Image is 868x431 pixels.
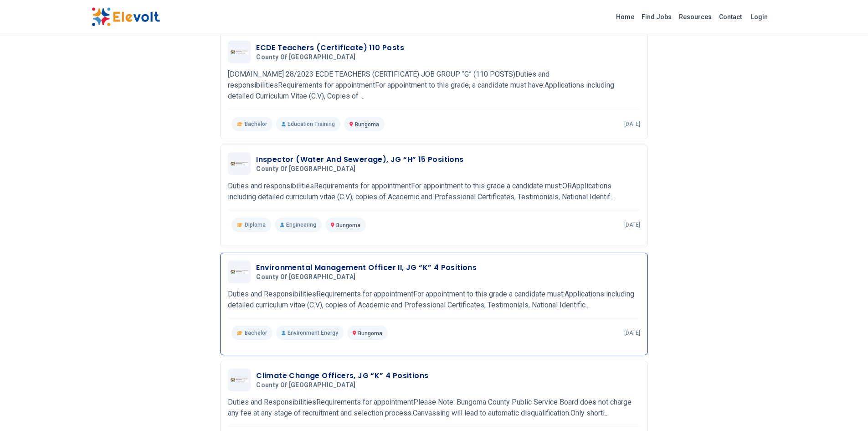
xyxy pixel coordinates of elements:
[256,262,477,273] h3: Environmental Management Officer II, JG “K” 4 Positions
[230,270,248,274] img: County of Bungoma
[624,221,640,228] p: [DATE]
[822,387,868,431] iframe: Chat Widget
[355,121,379,128] span: Bungoma
[612,10,638,24] a: Home
[245,221,266,228] span: Diploma
[256,42,404,53] h3: ECDE Teachers (Certificate) 110 Posts
[745,8,773,26] a: Login
[228,289,640,311] p: Duties and ResponsibilitiesRequirements for appointmentFor appointment to this grade a candidate ...
[256,273,355,281] span: County of [GEOGRAPHIC_DATA]
[256,370,428,381] h3: Climate Change Officers, JG “K” 4 Positions
[256,381,355,389] span: County of [GEOGRAPHIC_DATA]
[336,222,360,228] span: Bungoma
[228,181,640,203] p: Duties and responsibilitiesRequirements for appointmentFor appointment to this grade a candidate ...
[256,53,355,62] span: County of [GEOGRAPHIC_DATA]
[228,397,640,419] p: Duties and ResponsibilitiesRequirements for appointmentPlease Note: Bungoma County Public Service...
[276,326,344,340] p: Environment Energy
[230,161,248,166] img: County of Bungoma
[624,329,640,337] p: [DATE]
[276,117,340,131] p: Education Training
[675,10,715,24] a: Resources
[228,69,640,102] p: [DOMAIN_NAME] 28/2023 ECDE TEACHERS (CERTIFICATE) JOB GROUP “G” (110 POSTS)Duties and responsibil...
[245,120,267,128] span: Bachelor
[715,10,745,24] a: Contact
[228,152,640,232] a: County of BungomaInspector (Water And Sewerage), JG “H” 15 PositionsCounty of [GEOGRAPHIC_DATA]Du...
[92,7,160,26] img: Elevolt
[228,260,640,340] a: County of BungomaEnvironmental Management Officer II, JG “K” 4 PositionsCounty of [GEOGRAPHIC_DAT...
[256,154,463,165] h3: Inspector (Water And Sewerage), JG “H” 15 Positions
[275,218,322,232] p: Engineering
[230,378,248,382] img: County of Bungoma
[228,41,640,131] a: County of BungomaECDE Teachers (Certificate) 110 PostsCounty of [GEOGRAPHIC_DATA][DOMAIN_NAME] 28...
[245,329,267,337] span: Bachelor
[638,10,675,24] a: Find Jobs
[358,330,382,337] span: Bungoma
[256,165,355,173] span: County of [GEOGRAPHIC_DATA]
[230,50,248,54] img: County of Bungoma
[624,120,640,128] p: [DATE]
